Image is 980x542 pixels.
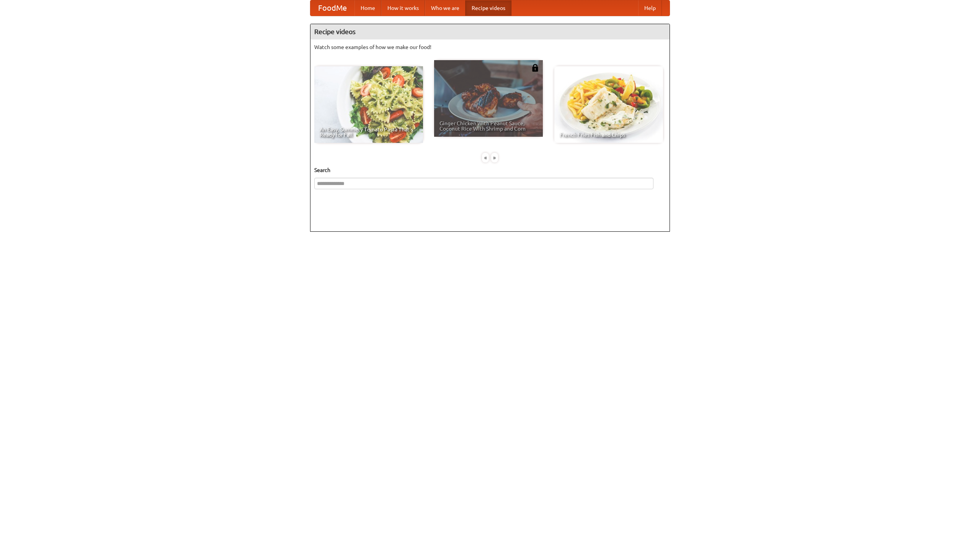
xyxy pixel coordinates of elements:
[638,0,662,16] a: Help
[491,153,498,162] div: »
[554,66,663,143] a: French Fries Fish and Chips
[425,0,465,16] a: Who we are
[381,0,425,16] a: How it works
[310,24,670,39] h4: Recipe videos
[314,66,423,143] a: An Easy, Summery Tomato Pasta That's Ready for Fall
[314,43,666,51] p: Watch some examples of how we make our food!
[482,153,489,162] div: «
[531,64,539,72] img: 483408.png
[560,132,658,138] span: French Fries Fish and Chips
[320,127,418,138] span: An Easy, Summery Tomato Pasta That's Ready for Fall
[354,0,381,16] a: Home
[314,166,666,174] h5: Search
[310,0,354,16] a: FoodMe
[465,0,511,16] a: Recipe videos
